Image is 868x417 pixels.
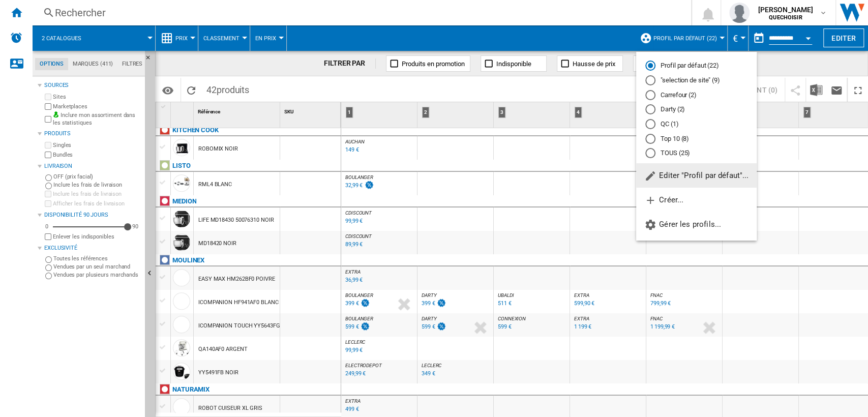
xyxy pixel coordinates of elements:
[645,134,747,143] md-radio-button: Top 10 (8)
[645,148,747,158] md-radio-button: TOUS (25)
[644,220,721,229] span: Gérer les profils...
[645,120,747,129] md-radio-button: QC (1)
[644,171,749,180] span: Editer "Profil par défaut"...
[645,105,747,114] md-radio-button: Darty (2)
[644,195,683,204] span: Créer...
[645,61,747,71] md-radio-button: Profil par défaut (22)
[645,76,747,85] md-radio-button: "selection de site" (9)
[645,90,747,100] md-radio-button: Carrefour (2)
